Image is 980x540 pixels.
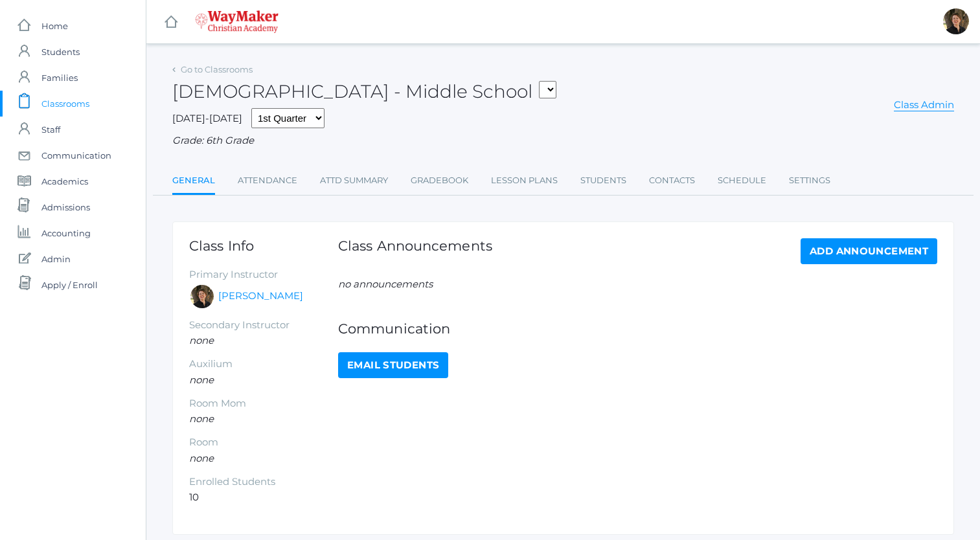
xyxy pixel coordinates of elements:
[41,13,68,39] span: Home
[189,490,338,505] li: 10
[41,272,98,298] span: Apply / Enroll
[41,65,78,91] span: Families
[189,398,338,409] h5: Room Mom
[41,91,89,117] span: Classrooms
[491,168,558,194] a: Lesson Plans
[172,168,215,196] a: General
[338,321,937,336] h1: Communication
[801,238,937,264] a: Add Announcement
[189,452,214,464] em: none
[718,168,766,194] a: Schedule
[189,477,338,488] h5: Enrolled Students
[338,352,448,378] a: Email Students
[189,334,214,346] em: none
[41,39,80,65] span: Students
[189,359,338,370] h5: Auxilium
[41,142,111,168] span: Communication
[943,8,969,34] div: Dianna Renz
[338,278,433,290] em: no announcements
[189,269,338,280] h5: Primary Instructor
[172,133,954,148] div: Grade: 6th Grade
[238,168,297,194] a: Attendance
[411,168,468,194] a: Gradebook
[195,10,279,33] img: 4_waymaker-logo-stack-white.png
[41,246,71,272] span: Admin
[172,82,556,102] h2: [DEMOGRAPHIC_DATA] - Middle School
[41,168,88,194] span: Academics
[580,168,626,194] a: Students
[789,168,830,194] a: Settings
[172,112,242,124] span: [DATE]-[DATE]
[189,374,214,386] em: none
[894,98,954,111] a: Class Admin
[189,320,338,331] h5: Secondary Instructor
[189,412,214,425] em: none
[338,238,492,261] h1: Class Announcements
[41,220,91,246] span: Accounting
[649,168,695,194] a: Contacts
[320,168,388,194] a: Attd Summary
[181,64,253,74] a: Go to Classrooms
[41,117,60,142] span: Staff
[41,194,90,220] span: Admissions
[218,289,303,304] a: [PERSON_NAME]
[189,437,338,448] h5: Room
[189,284,215,309] div: Dianna Renz
[189,238,338,253] h1: Class Info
